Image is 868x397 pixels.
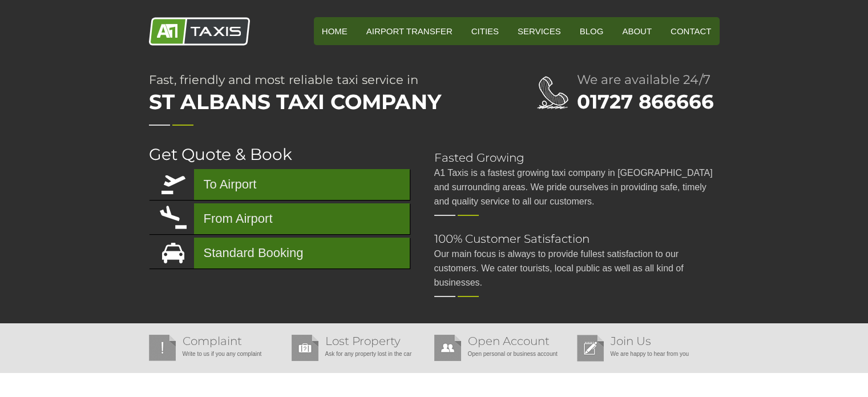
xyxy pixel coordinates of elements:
a: Lost Property [325,334,401,348]
h2: Fasted Growing [434,152,720,163]
a: Blog [572,17,612,45]
h2: 100% Customer Satisfaction [434,233,720,244]
a: To Airport [149,169,410,200]
a: About [614,17,660,45]
img: Join Us [577,335,604,362]
a: 01727 866666 [577,90,714,114]
h2: We are available 24/7 [577,74,720,86]
h2: Get Quote & Book [149,146,411,162]
a: Open Account [468,334,550,348]
a: Complaint [183,334,242,348]
a: From Airport [149,203,410,234]
p: Our main focus is always to provide fullest satisfaction to our customers. We cater tourists, loc... [434,247,720,290]
h1: Fast, friendly and most reliable taxi service in [149,74,491,118]
p: We are happy to hear from you [577,347,714,361]
img: A1 Taxis [149,17,250,46]
p: Write to us if you any complaint [149,347,286,361]
a: Standard Booking [149,238,410,268]
p: Open personal or business account [434,347,571,361]
a: Services [510,17,569,45]
a: Join Us [611,334,651,348]
img: Lost Property [292,335,318,361]
img: Open Account [434,335,461,361]
a: HOME [314,17,356,45]
a: Contact [663,17,719,45]
p: Ask for any property lost in the car [292,347,429,361]
img: Complaint [149,335,176,361]
a: Airport Transfer [358,17,461,45]
span: St Albans Taxi Company [149,86,491,118]
a: Cities [463,17,507,45]
p: A1 Taxis is a fastest growing taxi company in [GEOGRAPHIC_DATA] and surrounding areas. We pride o... [434,166,720,208]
